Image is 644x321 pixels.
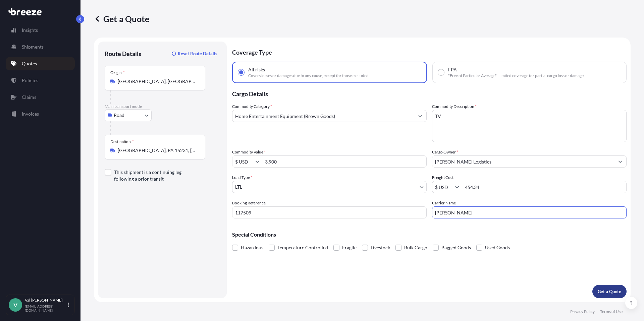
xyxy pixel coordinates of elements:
p: Shipments [22,44,44,50]
span: Hazardous [241,243,263,253]
a: Policies [6,74,75,87]
button: Show suggestions [614,155,626,168]
span: All risks [248,66,265,73]
p: Route Details [105,50,141,58]
label: This shipment is a continuing leg following a prior transit [114,169,200,182]
span: V [13,302,17,308]
input: Destination [118,147,197,154]
p: Insights [22,27,38,34]
label: Freight Cost [432,174,453,181]
span: Temperature Controlled [277,243,328,253]
button: LTL [232,181,427,193]
a: Shipments [6,40,75,54]
label: Commodity Value [232,149,266,155]
a: Quotes [6,57,75,70]
button: Show suggestions [255,158,262,165]
input: Commodity Value [232,155,255,168]
a: Invoices [6,107,75,121]
p: [EMAIL_ADDRESS][DOMAIN_NAME] [25,304,66,312]
span: FPA [448,66,457,73]
span: Bulk Cargo [404,243,427,253]
span: Road [114,112,124,119]
p: Claims [22,94,36,101]
a: Privacy Policy [570,309,595,314]
p: Reset Route Details [178,50,217,57]
span: LTL [235,184,242,190]
span: Used Goods [485,243,510,253]
input: Enter amount [462,181,626,193]
input: Origin [118,78,197,85]
a: Terms of Use [600,309,623,314]
p: Val [PERSON_NAME] [25,298,66,303]
p: Get a Quote [94,13,149,24]
p: Invoices [22,111,39,117]
input: All risksCovers losses or damages due to any cause, except for those excluded [238,69,244,75]
p: Coverage Type [232,42,627,62]
span: Bagged Goods [441,243,471,253]
button: Select transport [105,109,152,121]
label: Carrier Name [432,200,456,206]
input: Select a commodity type [232,110,414,122]
p: Main transport mode [105,104,220,109]
div: Destination [110,139,134,144]
button: Show suggestions [414,110,426,122]
input: Full name [432,155,614,168]
input: Freight Cost [432,181,455,193]
label: Commodity Category [232,103,272,110]
p: Quotes [22,60,37,67]
label: Cargo Owner [432,149,458,155]
input: FPA"Free of Particular Average" - limited coverage for partial cargo loss or damage [438,69,444,75]
input: Your internal reference [232,206,427,218]
input: Type amount [262,155,426,168]
a: Insights [6,23,75,37]
label: Booking Reference [232,200,266,206]
div: Origin [110,70,125,75]
p: Get a Quote [598,288,621,295]
label: Commodity Description [432,103,477,110]
input: Enter name [432,206,627,218]
span: Fragile [342,243,357,253]
button: Reset Route Details [168,48,220,59]
p: Cargo Details [232,83,627,103]
a: Claims [6,90,75,104]
p: Special Conditions [232,232,627,237]
span: Livestock [371,243,390,253]
span: Load Type [232,174,252,181]
span: Covers losses or damages due to any cause, except for those excluded [248,73,369,78]
span: "Free of Particular Average" - limited coverage for partial cargo loss or damage [448,73,584,78]
button: Get a Quote [592,285,627,298]
p: Policies [22,77,38,84]
button: Show suggestions [455,184,462,190]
